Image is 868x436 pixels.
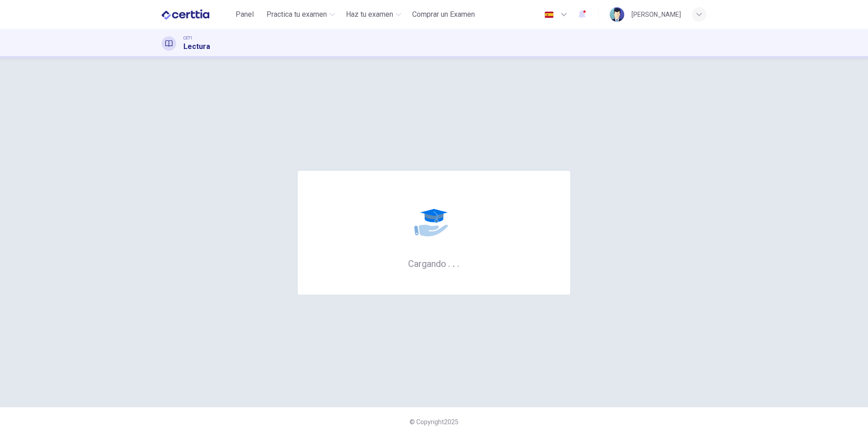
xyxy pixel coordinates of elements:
[631,9,681,20] div: [PERSON_NAME]
[408,257,460,269] h6: Cargando
[230,6,259,23] button: Panel
[342,6,405,23] button: Haz tu examen
[183,41,210,52] h1: Lectura
[452,255,455,270] h6: .
[162,5,209,24] img: CERTTIA logo
[162,5,230,24] a: CERTTIA logo
[543,11,555,18] img: es
[448,255,451,270] h6: .
[610,7,624,22] img: Profile picture
[263,6,339,23] button: Practica tu examen
[346,9,393,20] span: Haz tu examen
[266,9,327,20] span: Practica tu examen
[409,6,478,23] button: Comprar un Examen
[409,418,459,426] span: © Copyright 2025
[183,35,192,41] span: CET1
[412,9,475,20] span: Comprar un Examen
[457,255,460,270] h6: .
[236,9,254,20] span: Panel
